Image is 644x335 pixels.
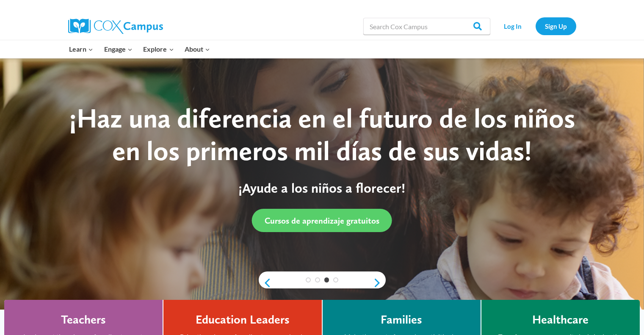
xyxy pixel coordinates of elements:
a: 1 [306,277,311,282]
a: Cursos de aprendizaje gratuitos [252,209,392,232]
span: Learn [69,44,93,55]
span: About [185,44,210,55]
span: Explore [143,44,174,55]
a: 4 [333,277,338,282]
span: Engage [104,44,133,55]
nav: Secondary Navigation [495,17,576,35]
h4: Families [381,313,422,327]
div: content slider buttons [259,274,386,291]
a: Sign Up [536,17,576,35]
a: previous [259,278,271,288]
h4: Teachers [61,313,106,327]
span: Cursos de aprendizaje gratuitos [265,216,379,226]
nav: Primary Navigation [64,40,216,58]
a: 3 [324,277,329,282]
p: ¡Ayude a los niños a florecer! [57,180,586,196]
h4: Education Leaders [196,313,290,327]
h4: Healthcare [532,313,589,327]
div: ¡Haz una diferencia en el futuro de los niños en los primeros mil días de sus vidas! [57,102,586,167]
a: 2 [315,277,320,282]
img: Cox Campus [68,19,163,34]
input: Search Cox Campus [363,18,490,35]
a: Log In [495,17,531,35]
a: next [373,278,386,288]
